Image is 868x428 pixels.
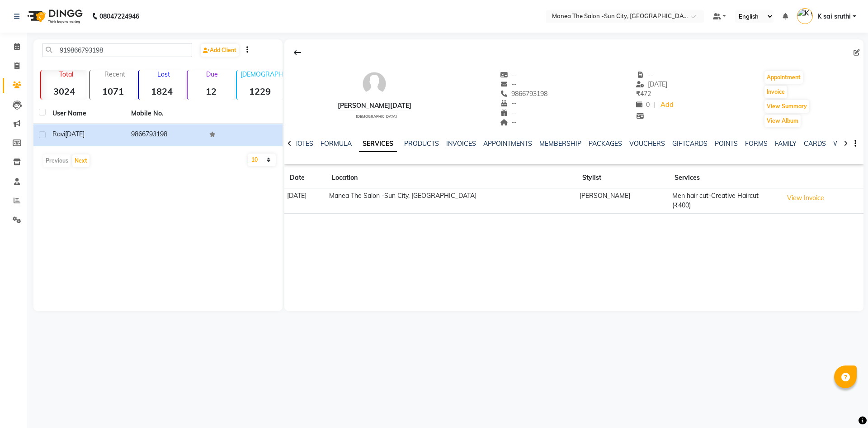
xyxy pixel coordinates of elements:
[715,139,738,148] a: POINTS
[653,100,655,110] span: |
[94,70,136,78] p: Recent
[804,139,826,148] a: CARDS
[126,103,204,124] th: Mobile No.
[42,43,192,57] input: Search by Name/Mobile/Email/Code
[72,154,90,167] button: Next
[142,70,185,78] p: Lost
[45,70,87,78] p: Total
[326,188,577,214] td: Manea The Salon -Sun City, [GEOGRAPHIC_DATA]
[577,188,669,214] td: [PERSON_NAME]
[764,86,787,98] button: Invoice
[539,139,581,148] a: MEMBERSHIP
[636,90,640,98] span: ₹
[817,12,851,21] span: K sai sruthi
[589,139,622,148] a: PACKAGES
[636,71,653,79] span: --
[99,4,139,29] b: 08047224946
[636,80,667,88] span: [DATE]
[500,118,517,126] span: --
[326,168,577,188] th: Location
[237,86,283,97] strong: 1229
[500,99,517,107] span: --
[293,139,313,148] a: NOTES
[669,188,780,214] td: Men hair cut-Creative Haircut (₹400)
[284,188,326,214] td: [DATE]
[830,392,859,419] iframe: chat widget
[669,168,780,188] th: Services
[636,101,650,109] span: 0
[288,44,307,61] div: Back to Client
[500,109,517,117] span: --
[321,139,352,148] a: FORMULA
[636,90,651,98] span: 472
[241,70,283,78] p: [DEMOGRAPHIC_DATA]
[483,139,532,148] a: APPOINTMENTS
[23,4,85,29] img: logo
[629,139,665,148] a: VOUCHERS
[188,86,234,97] strong: 12
[52,130,65,138] span: ravi
[764,100,809,113] button: View Summary
[126,124,204,146] td: 9866793198
[775,139,797,148] a: FAMILY
[404,139,439,148] a: PRODUCTS
[797,8,813,24] img: K sai sruthi
[500,71,517,79] span: --
[764,71,803,84] button: Appointment
[41,86,87,97] strong: 3024
[338,101,411,111] div: [PERSON_NAME][DATE]
[833,139,859,148] a: WALLET
[500,80,517,88] span: --
[356,114,397,119] span: [DEMOGRAPHIC_DATA]
[659,99,675,111] a: Add
[47,103,126,124] th: User Name
[446,139,476,148] a: INVOICES
[65,130,85,138] span: [DATE]
[361,70,388,97] img: avatar
[284,168,326,188] th: Date
[201,44,239,57] a: Add Client
[359,136,397,152] a: SERVICES
[90,86,136,97] strong: 1071
[139,86,185,97] strong: 1824
[189,70,234,78] p: Due
[764,115,801,127] button: View Album
[500,90,548,98] span: 9866793198
[745,139,768,148] a: FORMS
[577,168,669,188] th: Stylist
[783,191,828,205] button: View Invoice
[672,139,708,148] a: GIFTCARDS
